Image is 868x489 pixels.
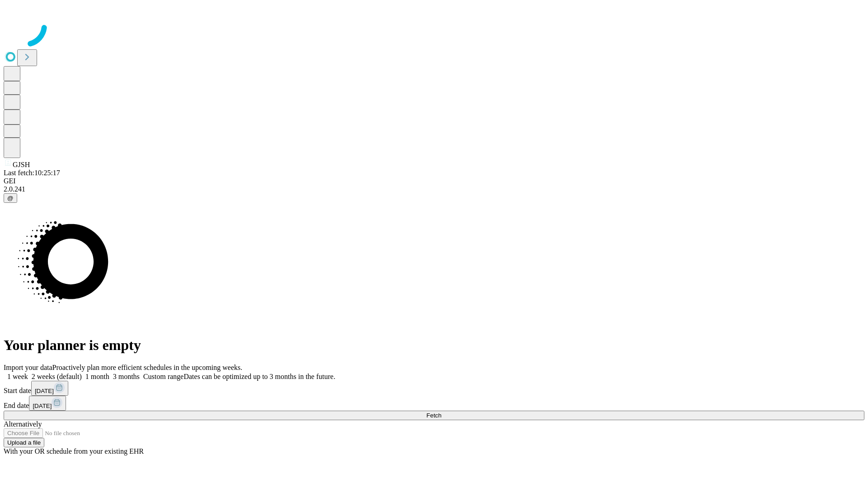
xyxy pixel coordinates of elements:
[52,364,242,371] span: Proactively plan more efficient schedules in the upcoming weeks.
[426,412,441,419] span: Fetch
[4,447,144,455] span: With your OR schedule from your existing EHR
[31,381,68,396] button: [DATE]
[7,195,14,201] span: @
[4,396,864,411] div: End date
[4,169,60,177] span: Last fetch: 10:25:17
[4,337,864,354] h1: Your planner is empty
[4,364,52,371] span: Import your data
[4,185,864,193] div: 2.0.241
[4,381,864,396] div: Start date
[143,373,184,380] span: Custom range
[4,438,44,447] button: Upload a file
[4,420,42,428] span: Alternatively
[4,411,864,420] button: Fetch
[32,373,82,380] span: 2 weeks (default)
[85,373,109,380] span: 1 month
[184,373,335,380] span: Dates can be optimized up to 3 months in the future.
[33,403,52,409] span: [DATE]
[35,388,54,394] span: [DATE]
[113,373,140,380] span: 3 months
[4,177,864,185] div: GEI
[29,396,66,411] button: [DATE]
[7,373,28,380] span: 1 week
[4,193,17,203] button: @
[13,161,30,168] span: GJSH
